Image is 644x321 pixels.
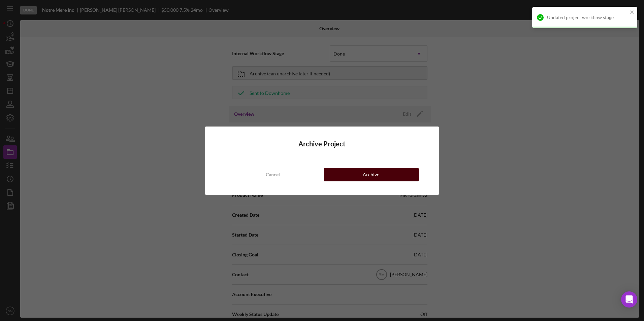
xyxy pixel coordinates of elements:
div: Cancel [266,168,280,181]
button: close [630,9,635,16]
div: Archive [363,168,379,181]
button: Archive [324,168,419,181]
div: Updated project workflow stage [547,15,628,20]
button: Cancel [225,168,320,181]
h4: Archive Project [225,140,419,148]
div: Open Intercom Messenger [621,291,637,308]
